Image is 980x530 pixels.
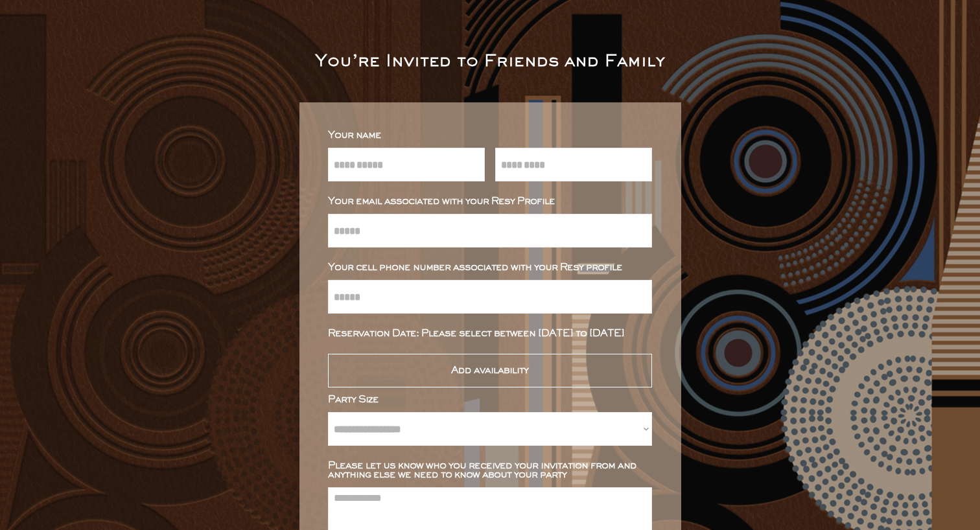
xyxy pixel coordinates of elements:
div: You’re Invited to Friends and Family [315,54,665,70]
div: Reservation Date: Please select between [DATE] to [DATE] [328,329,652,338]
div: Your email associated with your Resy Profile [328,197,652,206]
div: Party Size [328,395,652,404]
div: Your cell phone number associated with your Resy profile [328,263,652,272]
div: Add availability [451,366,528,375]
div: Your name [328,131,652,140]
div: Please let us know who you received your invitation from and anything else we need to know about ... [328,461,652,479]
